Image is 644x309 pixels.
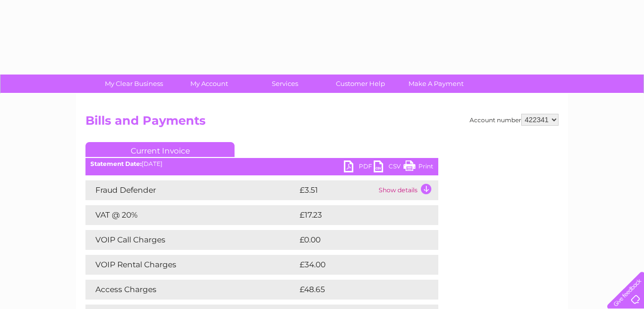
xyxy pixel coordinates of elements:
[297,230,415,250] td: £0.00
[90,160,142,167] b: Statement Date:
[85,180,297,200] td: Fraud Defender
[93,75,175,93] a: My Clear Business
[168,75,250,93] a: My Account
[376,180,438,200] td: Show details
[85,142,235,157] a: Current Invoice
[85,255,297,275] td: VOIP Rental Charges
[297,255,419,275] td: £34.00
[374,160,403,175] a: CSV
[320,75,402,93] a: Customer Help
[297,280,418,300] td: £48.65
[85,230,297,250] td: VOIP Call Charges
[85,114,559,133] h2: Bills and Payments
[85,160,438,167] div: [DATE]
[297,180,376,200] td: £3.51
[85,280,297,300] td: Access Charges
[85,205,297,225] td: VAT @ 20%
[297,205,416,225] td: £17.23
[244,75,326,93] a: Services
[395,75,477,93] a: Make A Payment
[403,160,433,175] a: Print
[344,160,374,175] a: PDF
[470,114,559,126] div: Account number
